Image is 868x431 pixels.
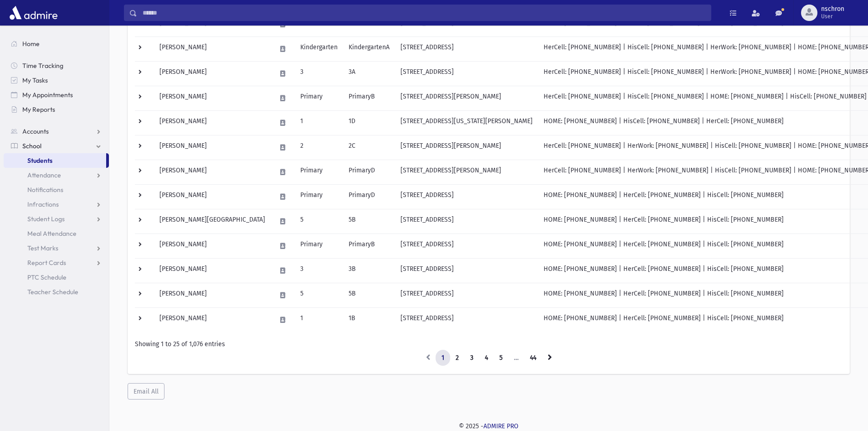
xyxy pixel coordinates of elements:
[22,40,40,48] span: Home
[128,383,164,400] button: Email All
[4,168,109,182] a: Attendance
[154,184,271,209] td: [PERSON_NAME]
[27,171,61,179] span: Attendance
[154,160,271,184] td: [PERSON_NAME]
[524,350,542,366] a: 44
[27,259,66,267] span: Report Cards
[395,61,538,86] td: [STREET_ADDRESS]
[27,200,59,208] span: Infractions
[395,110,538,135] td: [STREET_ADDRESS][US_STATE][PERSON_NAME]
[343,135,395,160] td: 2C
[395,283,538,307] td: [STREET_ADDRESS]
[4,153,106,168] a: Students
[4,36,109,51] a: Home
[154,209,271,234] td: [PERSON_NAME][GEOGRAPHIC_DATA]
[4,73,109,88] a: My Tasks
[27,186,63,194] span: Notifications
[4,226,109,241] a: Meal Attendance
[4,58,109,73] a: Time Tracking
[395,234,538,258] td: [STREET_ADDRESS]
[343,283,395,307] td: 5B
[22,105,55,114] span: My Reports
[27,229,77,238] span: Meal Attendance
[137,5,711,21] input: Search
[479,350,494,366] a: 4
[295,86,343,110] td: Primary
[395,160,538,184] td: [STREET_ADDRESS][PERSON_NAME]
[343,110,395,135] td: 1D
[343,209,395,234] td: 5B
[295,283,343,307] td: 5
[395,209,538,234] td: [STREET_ADDRESS]
[154,61,271,86] td: [PERSON_NAME]
[295,135,343,160] td: 2
[395,307,538,332] td: [STREET_ADDRESS]
[7,4,60,22] img: AdmirePro
[27,156,52,165] span: Students
[4,255,109,270] a: Report Cards
[154,258,271,283] td: [PERSON_NAME]
[27,244,58,252] span: Test Marks
[4,285,109,299] a: Teacher Schedule
[295,234,343,258] td: Primary
[295,36,343,61] td: Kindergarten
[343,61,395,86] td: 3A
[821,13,844,20] span: User
[295,110,343,135] td: 1
[22,142,41,150] span: School
[395,36,538,61] td: [STREET_ADDRESS]
[4,102,109,117] a: My Reports
[154,307,271,332] td: [PERSON_NAME]
[154,86,271,110] td: [PERSON_NAME]
[436,350,450,366] a: 1
[135,339,842,349] div: Showing 1 to 25 of 1,076 entries
[343,184,395,209] td: PrimaryD
[4,124,109,139] a: Accounts
[22,91,73,99] span: My Appointments
[4,182,109,197] a: Notifications
[22,62,63,70] span: Time Tracking
[154,283,271,307] td: [PERSON_NAME]
[450,350,465,366] a: 2
[395,86,538,110] td: [STREET_ADDRESS][PERSON_NAME]
[343,86,395,110] td: PrimaryB
[27,288,78,296] span: Teacher Schedule
[154,234,271,258] td: [PERSON_NAME]
[154,135,271,160] td: [PERSON_NAME]
[27,215,65,223] span: Student Logs
[295,61,343,86] td: 3
[343,307,395,332] td: 1B
[154,36,271,61] td: [PERSON_NAME]
[4,88,109,102] a: My Appointments
[343,160,395,184] td: PrimaryD
[483,422,519,430] a: ADMIRE PRO
[27,273,67,281] span: PTC Schedule
[295,160,343,184] td: Primary
[295,307,343,332] td: 1
[493,350,508,366] a: 5
[295,184,343,209] td: Primary
[343,36,395,61] td: KindergartenA
[395,258,538,283] td: [STREET_ADDRESS]
[295,258,343,283] td: 3
[395,184,538,209] td: [STREET_ADDRESS]
[4,241,109,255] a: Test Marks
[22,127,49,135] span: Accounts
[295,209,343,234] td: 5
[343,258,395,283] td: 3B
[4,139,109,153] a: School
[4,197,109,212] a: Infractions
[464,350,479,366] a: 3
[343,234,395,258] td: PrimaryB
[22,76,48,84] span: My Tasks
[4,270,109,285] a: PTC Schedule
[154,110,271,135] td: [PERSON_NAME]
[395,135,538,160] td: [STREET_ADDRESS][PERSON_NAME]
[4,212,109,226] a: Student Logs
[821,5,844,13] span: nschron
[124,421,853,431] div: © 2025 -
